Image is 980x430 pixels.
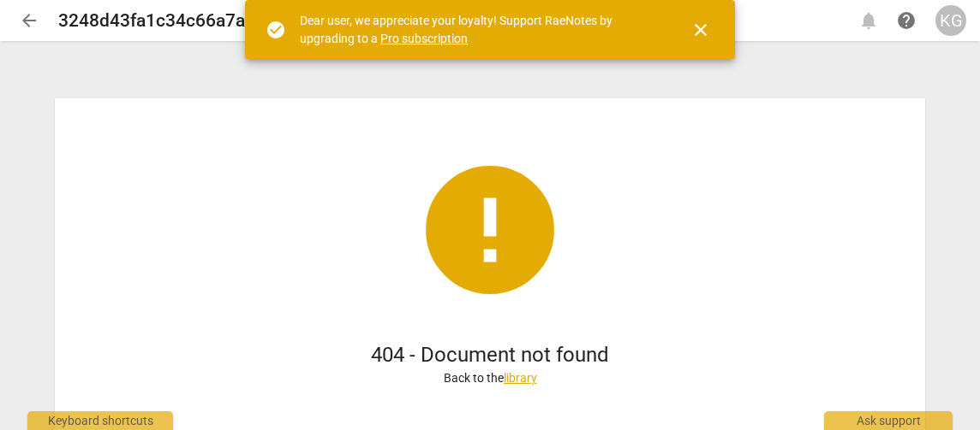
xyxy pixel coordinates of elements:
a: Pro subscription [380,32,468,45]
h2: 3248d43fa1c34c66a7aab34d0ce95b32 [58,10,376,32]
button: KG [935,5,966,36]
a: library [504,371,537,385]
p: Back to the [444,369,537,387]
span: error [413,153,567,307]
span: help [896,10,917,31]
span: close [690,20,711,40]
div: Ask support [824,411,953,430]
a: Help [891,5,922,36]
div: Dear user, we appreciate your loyalty! Support RaeNotes by upgrading to a [300,12,660,47]
span: arrow_back [19,10,39,31]
div: Keyboard shortcuts [27,411,173,430]
span: check_circle [266,20,286,40]
button: Close [680,9,721,50]
h1: 404 - Document not found [371,341,609,369]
